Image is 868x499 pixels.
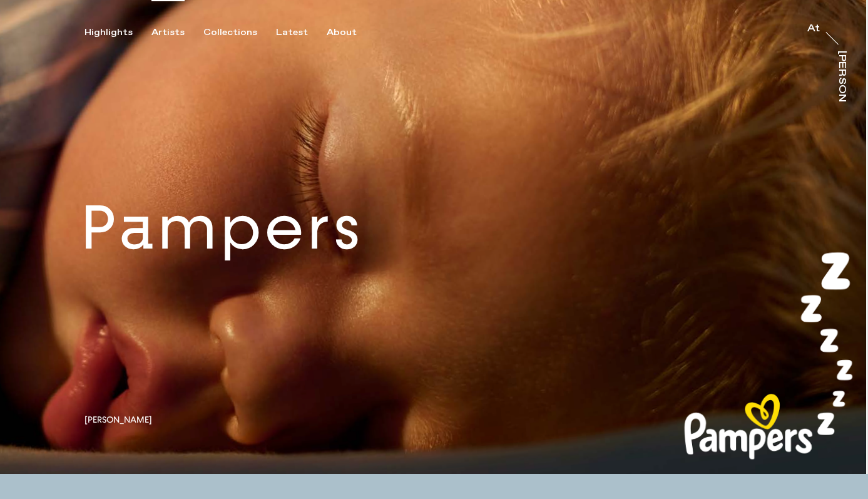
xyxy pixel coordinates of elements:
[276,27,327,38] button: Latest
[327,27,357,38] div: About
[151,27,203,38] button: Artists
[327,27,375,38] button: About
[203,27,257,38] div: Collections
[837,51,847,147] div: [PERSON_NAME]
[84,27,133,38] div: Highlights
[84,27,151,38] button: Highlights
[834,51,847,102] a: [PERSON_NAME]
[807,24,820,36] a: At
[203,27,276,38] button: Collections
[276,27,308,38] div: Latest
[151,27,185,38] div: Artists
